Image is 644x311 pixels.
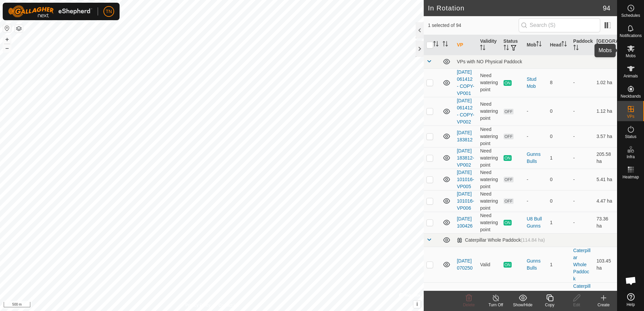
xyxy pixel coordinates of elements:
[457,216,473,229] a: [DATE] 100426
[504,46,509,51] p-sorticon: Activate to sort
[413,301,421,308] button: i
[504,262,512,268] span: ON
[547,190,571,212] td: 0
[527,133,545,140] div: -
[527,151,545,165] div: Gunns Bulls
[571,68,594,97] td: -
[504,134,514,139] span: OFF
[3,44,11,52] button: –
[573,248,590,281] a: Caterpillar Whole Paddock
[547,247,571,282] td: 1
[607,46,612,51] p-sorticon: Activate to sort
[477,212,501,233] td: Need watering point
[477,35,501,55] th: Validity
[504,198,514,204] span: OFF
[477,68,501,97] td: Need watering point
[521,237,545,243] span: (114.84 ha)
[594,212,617,233] td: 73.36 ha
[477,126,501,147] td: Need watering point
[480,46,485,51] p-sorticon: Activate to sort
[457,237,545,243] div: Caterpillar Whole Paddock
[547,147,571,169] td: 1
[547,126,571,147] td: 0
[477,97,501,126] td: Need watering point
[571,97,594,126] td: -
[457,59,614,64] div: VPs with NO Physical Paddock
[627,114,634,118] span: VPs
[527,198,545,205] div: -
[428,4,603,12] h2: In Rotation
[561,42,567,47] p-sorticon: Activate to sort
[428,22,518,29] span: 1 selected of 94
[590,302,617,308] div: Create
[620,94,641,98] span: Neckbands
[504,80,512,86] span: ON
[594,126,617,147] td: 3.57 ha
[504,155,512,161] span: ON
[622,175,639,179] span: Heatmap
[620,34,642,38] span: Notifications
[626,303,635,307] span: Help
[416,301,418,307] span: i
[457,98,474,125] a: [DATE] 061412 - COPY-VP002
[524,35,547,55] th: Mob
[571,35,594,55] th: Paddock
[457,69,474,96] a: [DATE] 061412 - COPY-VP001
[457,148,474,168] a: [DATE] 183812-VP002
[594,147,617,169] td: 205.58 ha
[8,5,92,18] img: Gallagher Logo
[463,303,475,307] span: Delete
[617,290,644,309] a: Help
[626,155,635,159] span: Infra
[625,135,636,139] span: Status
[527,76,545,90] div: Stud Mob
[482,302,509,308] div: Turn Off
[626,54,636,58] span: Mobs
[15,25,23,33] button: Map Layers
[547,169,571,190] td: 0
[594,169,617,190] td: 5.41 ha
[547,35,571,55] th: Head
[457,258,473,271] a: [DATE] 070250
[477,190,501,212] td: Need watering point
[603,3,610,13] span: 94
[219,302,238,308] a: Contact Us
[594,190,617,212] td: 4.47 ha
[621,13,640,18] span: Schedules
[477,147,501,169] td: Need watering point
[571,147,594,169] td: -
[509,302,536,308] div: Show/Hide
[457,191,474,211] a: [DATE] 101016-VP006
[519,18,600,32] input: Search (S)
[457,130,473,142] a: [DATE] 183812
[477,247,501,282] td: Valid
[547,97,571,126] td: 0
[504,177,514,182] span: OFF
[185,302,211,308] a: Privacy Policy
[536,42,542,47] p-sorticon: Activate to sort
[573,46,579,51] p-sorticon: Activate to sort
[571,169,594,190] td: -
[623,74,638,78] span: Animals
[547,68,571,97] td: 8
[457,170,474,189] a: [DATE] 101016-VP005
[501,35,524,55] th: Status
[571,126,594,147] td: -
[527,215,545,230] div: U8 Bull Gunns
[527,108,545,115] div: -
[106,8,112,15] span: TN
[3,24,11,32] button: Reset Map
[3,35,11,43] button: +
[504,220,512,226] span: ON
[594,68,617,97] td: 1.02 ha
[571,190,594,212] td: -
[527,176,545,183] div: -
[433,42,439,47] p-sorticon: Activate to sort
[594,97,617,126] td: 1.12 ha
[621,271,641,291] div: Open chat
[477,169,501,190] td: Need watering point
[504,109,514,114] span: OFF
[536,302,563,308] div: Copy
[457,290,474,310] a: [DATE] 070250-VP001
[594,247,617,282] td: 103.45 ha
